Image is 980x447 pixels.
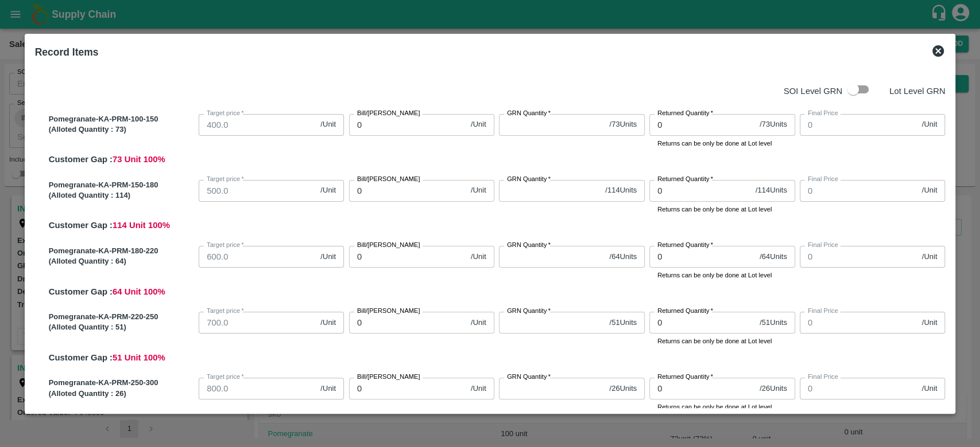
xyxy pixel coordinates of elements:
input: 0 [649,246,755,268]
p: Pomegranate-KA-PRM-180-220 [49,246,195,257]
span: / 114 Units [605,185,637,196]
span: 114 Unit 100 % [113,221,170,230]
span: /Unit [320,317,336,328]
label: Returned Quantity [657,372,713,382]
label: GRN Quantity [507,241,551,250]
p: Returns can be only be done at Lot level [657,204,787,214]
label: Final Price [808,372,838,382]
span: / 64 Units [760,252,787,262]
p: (Alloted Quantity : 51 ) [49,322,195,333]
span: Customer Gap : [49,353,113,362]
span: /Unit [471,119,486,130]
input: 0.0 [199,312,316,334]
p: Lot Level GRN [889,85,945,97]
span: / 64 Units [609,252,637,262]
p: (Alloted Quantity : 73 ) [49,124,195,135]
span: /Unit [320,185,336,196]
p: Pomegranate-KA-PRM-150-180 [49,180,195,191]
label: GRN Quantity [507,109,551,118]
label: Target price [207,241,244,250]
span: 64 Unit 100 % [113,287,165,296]
input: 0 [649,312,755,334]
label: Returned Quantity [657,241,713,250]
label: Final Price [808,307,838,316]
span: 73 Unit 100 % [113,155,165,164]
input: 0 [649,114,755,136]
label: Final Price [808,175,838,184]
span: / 73 Units [760,119,787,130]
p: (Alloted Quantity : 114 ) [49,190,195,201]
label: Final Price [808,109,838,118]
label: Returned Quantity [657,307,713,316]
label: Target price [207,372,244,382]
span: /Unit [471,383,486,394]
input: 0.0 [199,114,316,136]
span: / 26 Units [609,383,637,394]
span: /Unit [471,252,486,262]
input: Final Price [800,114,917,136]
span: / 26 Units [760,383,787,394]
span: Customer Gap : [49,287,113,296]
input: Final Price [800,312,917,334]
label: Returned Quantity [657,175,713,184]
b: Record Items [35,46,99,58]
p: (Alloted Quantity : 26 ) [49,389,195,399]
p: Returns can be only be done at Lot level [657,138,787,148]
input: Final Price [800,378,917,399]
p: SOI Level GRN [784,85,842,97]
label: Bill/[PERSON_NAME] [357,109,420,118]
label: Returned Quantity [657,109,713,118]
span: / 51 Units [760,317,787,328]
label: Target price [207,109,244,118]
label: Bill/[PERSON_NAME] [357,307,420,316]
label: Bill/[PERSON_NAME] [357,241,420,250]
span: /Unit [922,252,938,262]
p: Pomegranate-KA-PRM-100-150 [49,114,195,125]
input: 0.0 [199,378,316,399]
label: Target price [207,307,244,316]
span: / 51 Units [609,317,637,328]
label: Final Price [808,241,838,250]
p: (Alloted Quantity : 64 ) [49,256,195,267]
label: Bill/[PERSON_NAME] [357,372,420,382]
span: /Unit [922,185,938,196]
span: /Unit [471,317,486,328]
span: / 73 Units [609,119,637,130]
span: /Unit [922,383,938,394]
span: Customer Gap : [49,221,113,230]
input: 0.0 [199,246,316,268]
input: 0 [649,180,751,202]
input: 0 [649,378,755,399]
span: Customer Gap : [49,155,113,164]
p: Pomegranate-KA-PRM-250-300 [49,378,195,389]
p: Pomegranate-KA-PRM-220-250 [49,312,195,323]
label: GRN Quantity [507,175,551,184]
span: /Unit [471,185,486,196]
span: 51 Unit 100 % [113,353,165,362]
span: /Unit [320,252,336,262]
input: Final Price [800,180,917,202]
span: /Unit [922,119,938,130]
span: / 114 Units [756,185,787,196]
label: Target price [207,175,244,184]
input: 0.0 [199,180,316,202]
label: GRN Quantity [507,307,551,316]
p: Returns can be only be done at Lot level [657,270,787,280]
span: /Unit [320,119,336,130]
p: Returns can be only be done at Lot level [657,402,787,412]
input: Final Price [800,246,917,268]
span: /Unit [922,317,938,328]
p: Returns can be only be done at Lot level [657,336,787,346]
label: Bill/[PERSON_NAME] [357,175,420,184]
span: /Unit [320,383,336,394]
label: GRN Quantity [507,372,551,382]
